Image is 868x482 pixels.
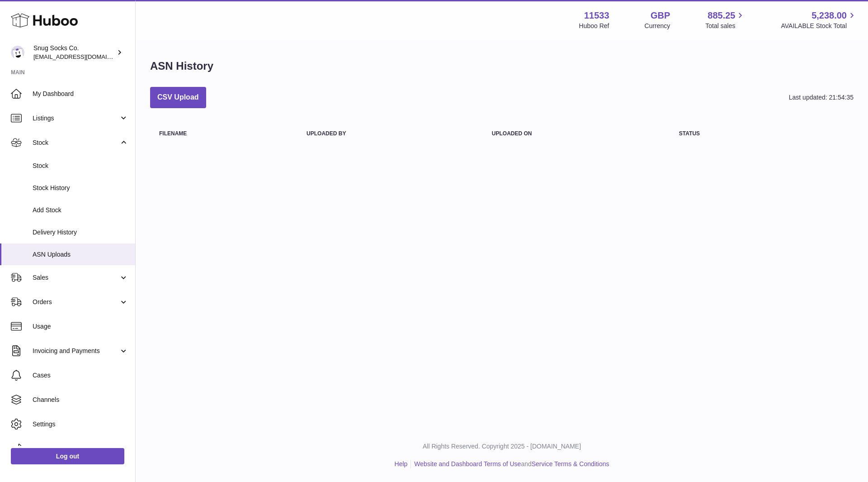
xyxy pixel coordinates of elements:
li: and [411,460,609,468]
span: Usage [33,322,128,331]
span: Channels [33,396,128,404]
span: My Dashboard [33,90,128,98]
th: Filename [150,122,297,146]
div: Huboo Ref [579,22,609,30]
span: Stock [33,138,119,147]
span: 5,238.00 [811,10,847,22]
span: ASN Uploads [33,250,128,259]
a: Service Terms & Conditions [532,460,609,468]
span: Total sales [705,22,745,30]
span: Stock [33,162,128,170]
strong: 11533 [584,10,609,22]
span: Settings [33,420,128,429]
span: Sales [33,273,119,282]
a: 885.25 Total sales [705,10,745,30]
span: Stock History [33,184,128,192]
p: All Rights Reserved. Copyright 2025 - [DOMAIN_NAME] [143,442,861,451]
span: Listings [33,114,119,123]
span: Returns [33,444,128,453]
th: Uploaded by [297,122,483,146]
span: Add Stock [33,206,128,215]
span: 885.25 [708,10,735,22]
span: Invoicing and Payments [33,347,119,355]
a: 5,238.00 AVAILABLE Stock Total [781,10,857,30]
a: Website and Dashboard Terms of Use [414,460,521,468]
strong: GBP [651,10,670,22]
th: Uploaded on [483,122,670,146]
span: Orders [33,298,119,306]
a: Log out [11,448,124,464]
th: actions [795,122,854,146]
span: AVAILABLE Stock Total [781,22,857,30]
div: Currency [645,22,670,30]
span: Cases [33,371,128,380]
a: Help [395,460,408,468]
span: Delivery History [33,228,128,237]
th: Status [670,122,795,146]
button: CSV Upload [150,87,206,108]
img: info@snugsocks.co.uk [11,46,24,59]
div: Last updated: 21:54:35 [789,93,854,102]
h1: ASN History [150,59,213,73]
div: Snug Socks Co. [33,44,115,61]
span: [EMAIL_ADDRESS][DOMAIN_NAME] [33,53,133,60]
